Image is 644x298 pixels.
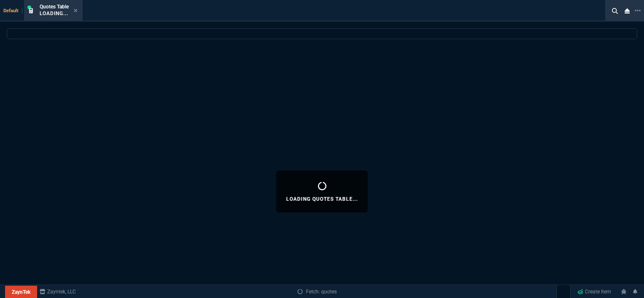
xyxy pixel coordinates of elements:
nx-icon: Close Tab [74,8,78,14]
a: msbcCompanyName [37,288,78,295]
a: Fetch: quotes [298,288,337,295]
a: Create Item [574,285,614,298]
nx-icon: Open New Tab [635,7,641,15]
span: Default [3,8,22,13]
p: Loading Quotes Table... [286,196,357,202]
nx-icon: Search [609,6,621,16]
nx-icon: Close Workbench [621,6,633,16]
span: Quotes Table [40,4,69,10]
p: Loading... [40,10,69,17]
